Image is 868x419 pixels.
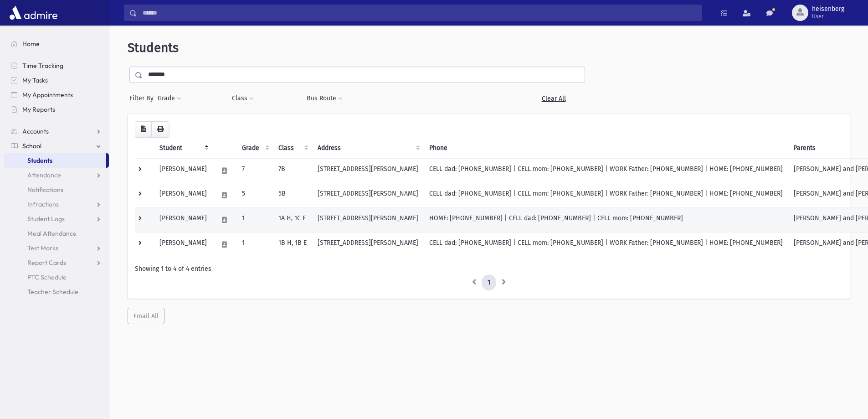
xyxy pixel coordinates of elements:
button: Print [151,121,169,138]
a: 1 [482,274,496,291]
th: Address: activate to sort column ascending [312,138,424,159]
span: Notifications [27,186,63,194]
span: Students [128,40,179,55]
td: CELL dad: [PHONE_NUMBER] | CELL mom: [PHONE_NUMBER] | WORK Father: [PHONE_NUMBER] | HOME: [PHONE_... [424,232,788,257]
td: CELL dad: [PHONE_NUMBER] | CELL mom: [PHONE_NUMBER] | WORK Father: [PHONE_NUMBER] | HOME: [PHONE_... [424,158,788,183]
a: School [4,139,109,153]
td: [PERSON_NAME] [154,183,212,207]
span: Time Tracking [22,62,63,70]
button: Grade [157,90,182,107]
th: Grade: activate to sort column ascending [236,138,273,159]
td: [STREET_ADDRESS][PERSON_NAME] [312,158,424,183]
th: Student: activate to sort column descending [154,138,212,159]
span: Filter By [129,93,157,103]
td: [STREET_ADDRESS][PERSON_NAME] [312,183,424,207]
a: My Tasks [4,73,109,88]
td: 1 [236,207,273,232]
span: Students [27,156,52,165]
span: Accounts [22,127,49,135]
td: 5 [236,183,273,207]
span: Report Cards [27,259,66,267]
a: Accounts [4,124,109,139]
span: Student Logs [27,215,65,223]
a: Test Marks [4,241,109,255]
a: Notifications [4,182,109,197]
span: PTC Schedule [27,273,67,281]
td: [STREET_ADDRESS][PERSON_NAME] [312,232,424,257]
a: Infractions [4,197,109,212]
span: Meal Attendance [27,229,77,238]
span: Attendance [27,171,61,179]
button: CSV [135,121,152,138]
a: Attendance [4,168,109,182]
th: Class: activate to sort column ascending [273,138,312,159]
td: [PERSON_NAME] [154,207,212,232]
span: School [22,142,41,150]
a: My Appointments [4,88,109,102]
span: My Appointments [22,91,73,99]
span: Infractions [27,200,59,208]
a: My Reports [4,102,109,117]
td: [PERSON_NAME] [154,158,212,183]
button: Email All [128,308,164,324]
a: Teacher Schedule [4,285,109,299]
td: 5B [273,183,312,207]
div: Showing 1 to 4 of 4 entries [135,264,842,274]
span: My Tasks [22,76,48,84]
a: PTC Schedule [4,270,109,285]
a: Student Logs [4,212,109,226]
a: Report Cards [4,255,109,270]
a: Meal Attendance [4,226,109,241]
span: Test Marks [27,244,58,252]
td: 1 [236,232,273,257]
td: HOME: [PHONE_NUMBER] | CELL dad: [PHONE_NUMBER] | CELL mom: [PHONE_NUMBER] [424,207,788,232]
span: Teacher Schedule [27,288,78,296]
button: Class [231,90,254,107]
a: Students [4,153,106,168]
td: 7 [236,158,273,183]
td: [STREET_ADDRESS][PERSON_NAME] [312,207,424,232]
a: Home [4,36,109,51]
span: Home [22,40,40,48]
button: Bus Route [306,90,343,107]
img: AdmirePro [7,4,60,22]
span: heisenberg [812,5,844,13]
span: My Reports [22,105,55,114]
input: Search [137,5,702,21]
td: 7B [273,158,312,183]
td: 1A H, 1C E [273,207,312,232]
td: 1B H, 1B E [273,232,312,257]
a: Time Tracking [4,58,109,73]
td: [PERSON_NAME] [154,232,212,257]
td: CELL dad: [PHONE_NUMBER] | CELL mom: [PHONE_NUMBER] | WORK Father: [PHONE_NUMBER] | HOME: [PHONE_... [424,183,788,207]
th: Phone [424,138,788,159]
span: User [812,13,844,20]
a: Clear All [522,90,585,107]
